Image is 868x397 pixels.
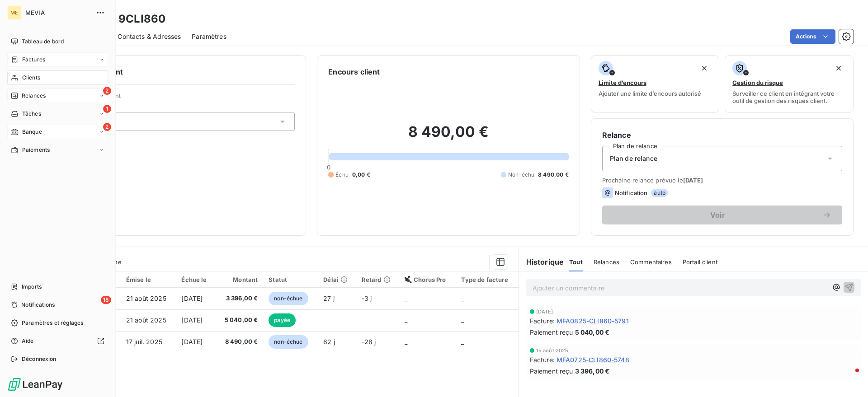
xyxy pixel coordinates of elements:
span: 3 396,00 € [221,294,258,303]
h3: CIME - 9CLI860 [80,11,165,27]
span: 17 juil. 2025 [126,338,162,346]
span: Paiements [22,146,50,154]
span: 2 [103,87,111,95]
span: Contacts & Adresses [118,32,181,41]
span: Aide [22,337,34,345]
span: Notification [615,189,648,196]
div: Échue le [181,276,210,283]
span: Paiement reçu [530,327,573,337]
span: 5 040,00 € [221,316,258,325]
span: Facture : [530,355,555,364]
span: Tableau de bord [22,37,64,46]
span: Factures [22,56,45,64]
span: Surveiller ce client en intégrant votre outil de gestion des risques client. [732,90,846,104]
span: [DATE] [536,309,553,314]
span: 18 [101,296,111,304]
span: auto [651,189,668,197]
span: Banque [22,128,42,136]
div: ME [7,5,22,20]
span: 21 août 2025 [126,294,166,302]
h6: Relance [602,130,842,140]
span: Propriétés Client [73,92,295,105]
span: _ [461,316,464,324]
span: Gestion du risque [732,79,783,86]
span: Facture : [530,316,555,326]
span: 27 j [323,294,335,302]
span: -3 j [362,294,372,302]
span: [DATE] [683,177,703,184]
h2: 8 490,00 € [328,123,568,150]
span: non-échue [269,335,308,349]
span: Clients [22,74,40,82]
span: Voir [613,211,822,219]
a: Aide [7,334,108,348]
span: Paiement reçu [530,366,573,376]
button: Gestion du risqueSurveiller ce client en intégrant votre outil de gestion des risques client. [725,55,854,113]
span: 3 396,00 € [575,366,610,376]
span: _ [461,338,464,346]
div: Montant [221,276,258,283]
div: Statut [269,276,312,283]
span: Plan de relance [610,154,657,163]
button: Voir [602,206,842,224]
span: Relances [22,92,46,100]
span: 2 [103,123,111,131]
span: Paramètres et réglages [22,319,83,327]
h6: Encours client [328,66,380,77]
span: 5 040,00 € [575,327,610,337]
span: _ [405,294,407,302]
button: Actions [790,29,835,44]
span: Commentaires [630,258,672,266]
button: Limite d’encoursAjouter une limite d’encours autorisé [591,55,720,113]
span: Ajouter une limite d’encours autorisé [599,90,701,97]
span: Paramètres [192,32,226,41]
span: Limite d’encours [599,79,646,86]
span: _ [405,338,407,346]
span: payée [269,313,296,327]
span: [DATE] [181,316,203,324]
span: Portail client [683,258,717,266]
span: 1 [103,105,111,113]
div: Retard [362,276,394,283]
span: Tout [569,258,583,266]
span: [DATE] [181,294,203,302]
span: _ [405,316,407,324]
span: 62 j [323,338,335,346]
span: 0 [327,163,330,171]
h6: Historique [519,257,564,267]
img: Logo LeanPay [7,377,63,392]
span: 21 août 2025 [126,316,166,324]
div: Chorus Pro [405,276,450,283]
span: Notifications [21,301,55,309]
span: non-échue [269,292,308,305]
div: Type de facture [461,276,513,283]
span: MFA0825-CLI860-5791 [557,316,629,326]
iframe: Intercom live chat [837,366,859,388]
span: Imports [22,283,42,291]
span: Relances [594,258,619,266]
span: [DATE] [181,338,203,346]
div: Délai [323,276,350,283]
span: Déconnexion [22,355,57,363]
div: Émise le [126,276,170,283]
span: -28 j [362,338,376,346]
span: _ [461,294,464,302]
span: MEVIA [25,9,90,16]
span: 8 490,00 € [221,337,258,346]
h6: Informations client [55,66,295,77]
span: Non-échu [508,171,534,179]
span: Échu [335,171,349,179]
span: MFA0725-CLI860-5748 [557,355,629,364]
span: 15 août 2025 [536,348,569,353]
span: 8 490,00 € [538,171,569,179]
span: Prochaine relance prévue le [602,177,842,184]
span: Tâches [22,110,41,118]
span: 0,00 € [352,171,370,179]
